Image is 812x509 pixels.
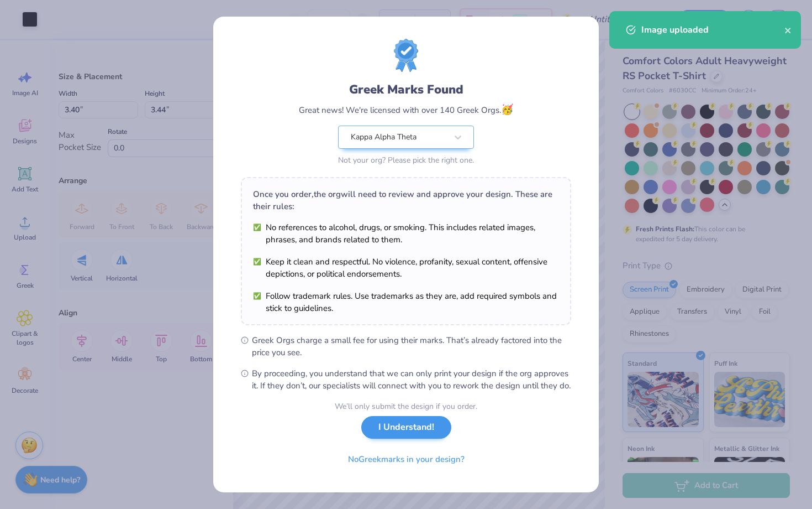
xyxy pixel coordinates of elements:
span: 🥳 [501,103,513,116]
div: Once you order, the org will need to review and approve your design. These are their rules: [253,188,559,212]
button: close [784,23,792,37]
div: Greek Marks Found [349,81,463,98]
button: I Understand! [361,416,451,439]
span: By proceeding, you understand that we can only print your design if the org approves it. If they ... [252,367,571,392]
div: Image uploaded [641,23,784,37]
div: Not your org? Please pick the right one. [338,154,474,166]
span: Greek Orgs charge a small fee for using their marks. That’s already factored into the price you see. [252,334,571,359]
li: No references to alcohol, drugs, or smoking. This includes related images, phrases, and brands re... [253,221,559,246]
img: License badge [394,39,418,72]
div: Great news! We're licensed with over 140 Greek Orgs. [299,102,513,117]
li: Keep it clean and respectful. No violence, profanity, sexual content, offensive depictions, or po... [253,256,559,280]
div: We’ll only submit the design if you order. [335,401,477,412]
li: Follow trademark rules. Use trademarks as they are, add required symbols and stick to guidelines. [253,290,559,314]
button: NoGreekmarks in your design? [339,448,474,471]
